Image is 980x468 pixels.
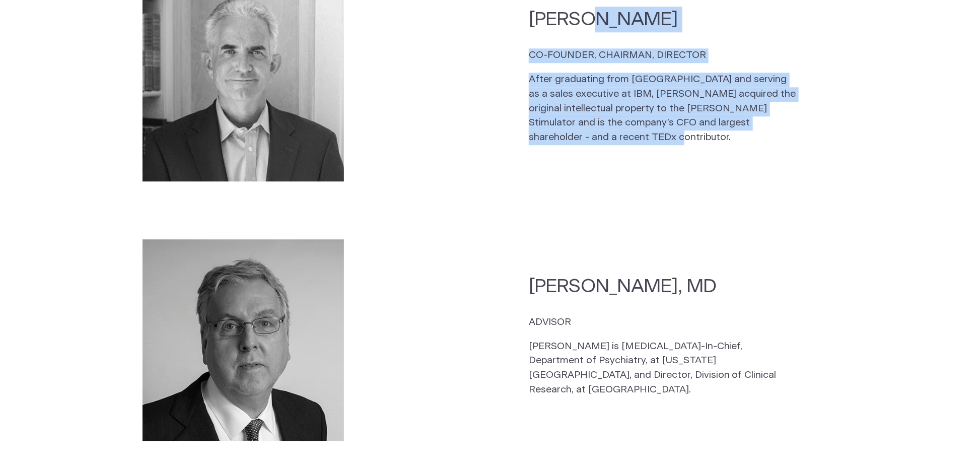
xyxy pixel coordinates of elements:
[529,73,799,145] p: After graduating from [GEOGRAPHIC_DATA] and serving as a sales executive at IBM, [PERSON_NAME] ac...
[529,48,799,63] p: CO-FOUNDER, CHAIRMAN, DIRECTOR
[529,274,799,299] h2: [PERSON_NAME], MD
[529,7,799,32] h2: [PERSON_NAME]
[529,340,799,397] p: [PERSON_NAME] is [MEDICAL_DATA]-In-Chief, Department of Psychiatry, at [US_STATE][GEOGRAPHIC_DATA...
[529,315,799,330] p: ADVISOR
